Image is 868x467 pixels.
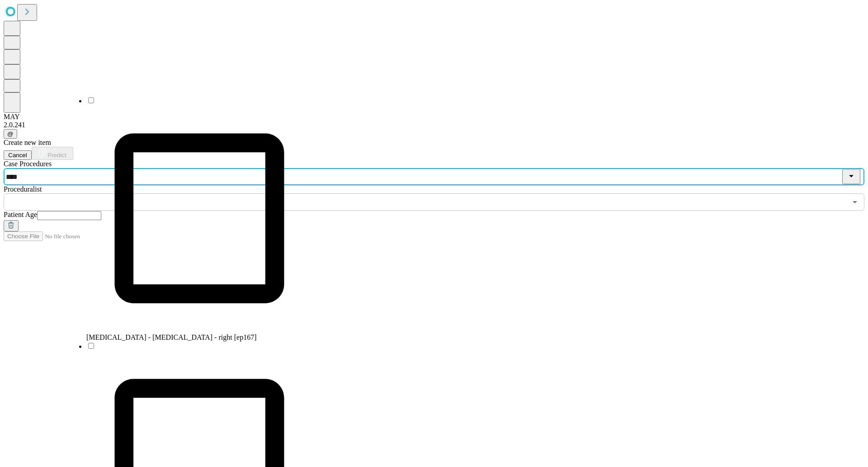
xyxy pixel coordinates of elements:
div: MAY [4,113,864,121]
span: Create new item [4,139,51,146]
span: Patient Age [4,211,37,218]
span: [MEDICAL_DATA] - [MEDICAL_DATA] - right [ep167] [86,333,256,341]
button: Cancel [4,150,32,160]
span: Cancel [8,152,27,159]
span: Scheduled Procedure [4,160,52,168]
button: Close [842,169,860,184]
span: Predict [47,152,66,159]
span: @ [7,130,14,137]
button: @ [4,129,17,139]
div: 2.0.241 [4,121,864,129]
button: Predict [32,147,73,160]
span: Proceduralist [4,185,42,193]
button: Open [849,196,861,208]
